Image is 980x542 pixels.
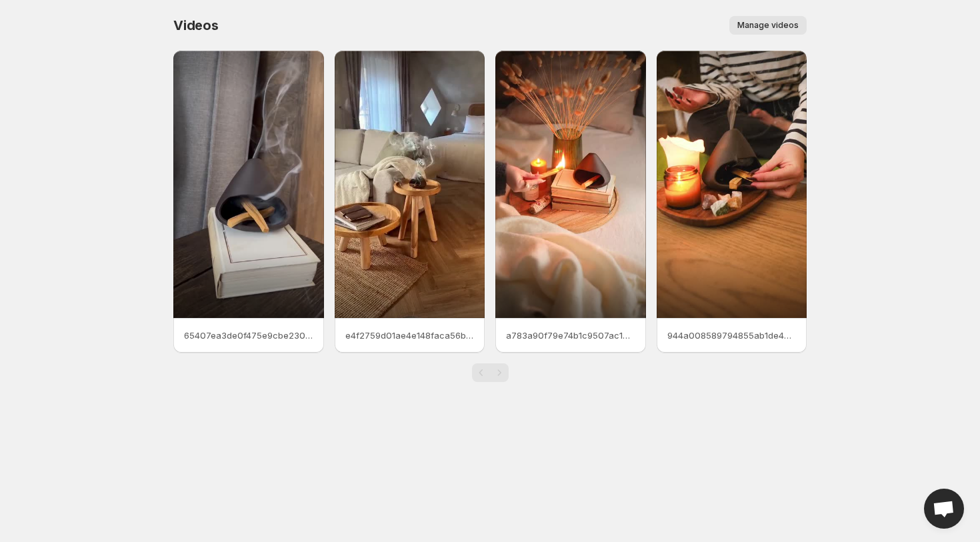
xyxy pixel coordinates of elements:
span: Videos [173,17,219,33]
span: Manage videos [737,20,799,31]
a: Open chat [924,489,964,529]
nav: Pagination [472,363,509,382]
p: 65407ea3de0f475e9cbe23024bdaa8aaHD-1080p-25Mbps-41923119 [184,329,313,342]
p: 944a008589794855ab1de40ab83b27fdHD-1080p-25Mbps-42202464 1 [667,329,797,342]
p: a783a90f79e74b1c9507ac128d49e2c1HD-720p-16Mbps-39813424 [506,329,635,342]
p: e4f2759d01ae4e148faca56b16d70d5eHD-1080p-25Mbps-48314110 [345,329,475,342]
button: Manage videos [729,16,807,35]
